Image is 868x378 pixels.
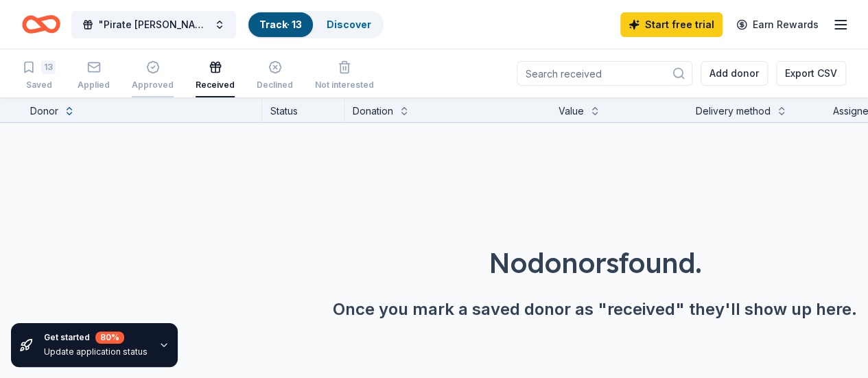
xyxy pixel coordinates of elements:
[78,80,110,91] div: Applied
[78,55,110,97] button: Applied
[315,55,374,97] button: Not interested
[257,80,293,91] div: Declined
[620,12,723,37] a: Start free trial
[132,55,174,97] button: Approved
[327,19,371,30] a: Discover
[247,11,384,38] button: Track· 13Discover
[196,80,235,91] div: Received
[22,55,56,97] button: 13Saved
[315,80,374,91] div: Not interested
[259,19,302,30] a: Track· 13
[44,346,148,357] div: Update application status
[95,331,124,344] div: 80 %
[776,61,846,86] button: Export CSV
[517,61,692,86] input: Search received
[22,8,60,40] a: Home
[22,80,56,91] div: Saved
[41,60,56,74] div: 13
[30,103,58,119] div: Donor
[353,103,393,119] div: Donation
[196,55,235,97] button: Received
[132,80,174,91] div: Approved
[696,103,771,119] div: Delivery method
[262,97,344,122] div: Status
[99,16,209,33] span: "Pirate [PERSON_NAME]" Welcome back-to-school student and family event
[257,55,293,97] button: Declined
[701,61,768,86] button: Add donor
[559,103,584,119] div: Value
[44,331,148,344] div: Get started
[71,11,236,38] button: "Pirate [PERSON_NAME]" Welcome back-to-school student and family event
[728,12,827,37] a: Earn Rewards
